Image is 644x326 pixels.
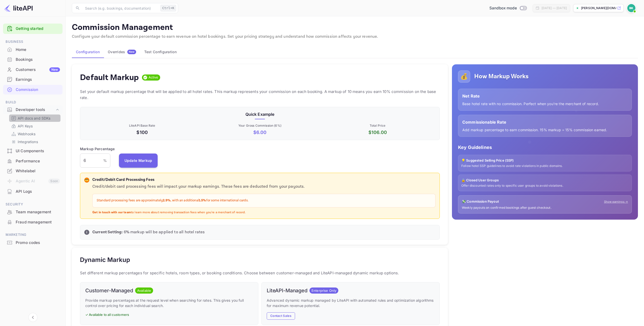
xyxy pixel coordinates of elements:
p: Provide markup percentages at the request level when searching for rates. This gives you full con... [85,298,253,308]
span: Sandbox mode [489,5,517,11]
strong: Get in touch with our team [92,210,131,214]
span: Business [3,39,63,45]
div: Developer tools [16,107,55,113]
div: API docs and SDKs [9,114,60,122]
p: API Keys [18,123,33,129]
span: Marketing [3,232,63,238]
span: New [127,50,136,53]
div: Webhooks [9,130,60,138]
div: New [49,67,60,72]
div: API Keys [9,122,60,130]
p: Configure your default commission percentage to earn revenue on hotel bookings. Set your pricing ... [72,34,638,40]
div: Getting started [3,24,63,34]
img: Bernard Kairu [627,4,635,12]
p: Add markup percentage to earn commission. 15% markup = 15% commission earned. [462,127,628,132]
div: Earnings [3,75,63,85]
span: Active [147,75,160,80]
p: [PERSON_NAME][DOMAIN_NAME]... [581,6,616,10]
span: Build [3,100,63,105]
p: Webhooks [18,131,35,137]
p: ✓ Available to all customers [85,312,253,317]
p: Set your default markup percentage that will be applied to all hotel rates. This markup represent... [80,89,440,101]
p: to learn more about removing transaction fees when you're a merchant of record. [92,210,435,215]
div: Ctrl+K [160,5,176,11]
button: Configuration [72,46,104,58]
div: UI Components [16,148,60,154]
p: $ 6.00 [202,129,318,136]
h5: Dynamic Markup [80,256,130,264]
p: 🔒 Closed User Groups [461,178,629,183]
a: API Keys [11,123,58,129]
p: Credit/Debit Card Processing Fees [92,177,435,183]
div: Home [3,45,63,55]
div: Team management [3,207,63,217]
p: 💳 [85,178,89,182]
div: Performance [16,158,60,164]
p: 6 % markup will be applied to all hotel rates [92,229,435,235]
p: Quick Example [84,111,435,117]
p: Base hotel rate with no commission. Perfect when you're the merchant of record. [462,101,628,106]
p: % [103,158,107,163]
button: Contact Sales [267,312,295,320]
div: API Logs [16,189,60,195]
a: Fraud management [3,217,63,227]
div: Developer tools [3,105,63,114]
div: Overrides [108,50,136,54]
p: API docs and SDKs [18,116,51,121]
div: CustomersNew [3,65,63,75]
p: Net Rate [462,93,628,99]
strong: 2.9% [163,198,171,203]
span: Available [135,288,153,293]
h5: How Markup Works [474,72,529,81]
div: Commission [16,87,60,93]
input: 0 [80,154,103,168]
a: Webhooks [11,131,58,137]
p: 💡 Suggested Selling Price (SSP) [461,158,629,163]
p: Markup Percentage [80,146,115,151]
a: Whitelabel [3,166,63,176]
strong: 1.5% [199,198,206,203]
div: Promo codes [3,238,63,248]
img: LiteAPI logo [4,4,33,12]
h6: Customer-Managed [85,287,133,294]
button: Collapse navigation [28,313,37,322]
a: Promo codes [3,238,63,247]
div: [DATE] — [DATE] [542,6,567,10]
p: $ 106.00 [320,129,435,136]
div: Customers [16,67,60,73]
div: Whitelabel [3,166,63,176]
div: Team management [16,209,60,215]
p: $100 [84,129,200,136]
input: Search (e.g. bookings, documentation) [82,3,158,13]
div: Home [16,47,60,53]
div: UI Components [3,146,63,156]
p: 💰 [460,72,468,81]
p: Follow hotel SSP guidelines to avoid rate violations in public domains. [461,164,629,168]
div: Performance [3,156,63,166]
strong: Current Setting: [92,229,122,235]
a: Commission [3,85,63,94]
p: i [86,230,87,235]
div: Integrations [9,138,60,145]
div: Fraud management [16,219,60,225]
p: Integrations [18,139,38,144]
p: Set different markup percentages for specific hotels, room types, or booking conditions. Choose b... [80,270,440,276]
span: Enterprise Only [309,288,338,293]
a: Show earnings → [604,200,628,204]
div: Bookings [16,57,60,63]
p: Total Price [320,123,435,128]
div: Commission [3,85,63,95]
span: Security [3,202,63,207]
div: API Logs [3,187,63,197]
div: Fraud management [3,217,63,227]
a: Integrations [11,139,58,144]
a: Team management [3,207,63,217]
p: Commissionable Rate [462,119,628,125]
div: Switch to Production mode [487,5,529,11]
a: API docs and SDKs [11,116,58,121]
a: CustomersNew [3,65,63,74]
h4: Default Markup [80,72,139,83]
div: Bookings [3,55,63,65]
button: Test Configuration [140,46,181,58]
p: LiteAPI Base Rate [84,123,200,128]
